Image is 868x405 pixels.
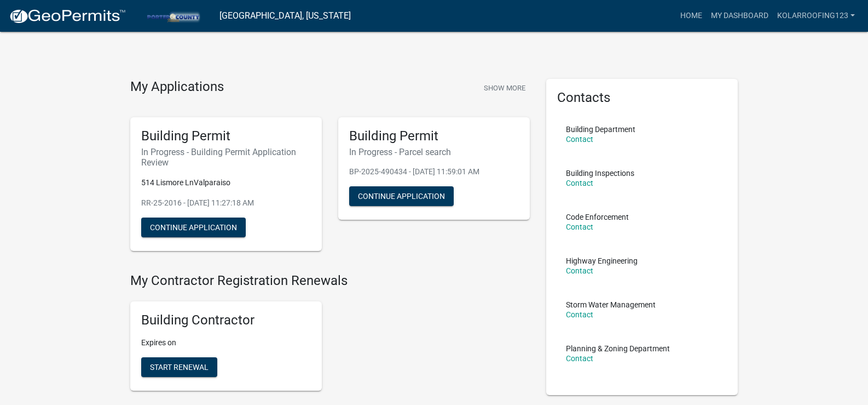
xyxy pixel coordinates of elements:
[130,273,530,400] wm-registration-list-section: My Contractor Registration Renewals
[566,223,593,231] a: Contact
[676,5,707,26] a: Home
[773,5,859,26] a: kolarroofing123
[349,186,454,206] button: Continue Application
[566,179,593,187] a: Contact
[141,147,311,168] h6: In Progress - Building Permit Application Review
[349,166,519,178] p: BP-2025-490434 - [DATE] 11:59:01 AM
[130,79,224,95] h4: My Applications
[130,273,530,289] h4: My Contractor Registration Renewals
[141,312,311,328] h5: Building Contractor
[219,7,351,25] a: [GEOGRAPHIC_DATA], [US_STATE]
[566,126,635,133] p: Building Department
[141,337,311,349] p: Expires on
[557,90,727,106] h5: Contacts
[566,345,670,352] p: Planning & Zoning Department
[135,8,211,23] img: Porter County, Indiana
[349,147,519,157] h6: In Progress - Parcel search
[479,79,530,97] button: Show More
[141,177,311,189] p: 514 Lismore LnValparaiso
[566,213,629,221] p: Code Enforcement
[566,354,593,363] a: Contact
[566,310,593,319] a: Contact
[141,218,246,237] button: Continue Application
[141,128,311,144] h5: Building Permit
[707,5,773,26] a: My Dashboard
[566,135,593,144] a: Contact
[349,128,519,144] h5: Building Permit
[566,266,593,275] a: Contact
[141,357,217,377] button: Start Renewal
[566,257,638,265] p: Highway Engineering
[566,301,656,309] p: Storm Water Management
[566,169,634,177] p: Building Inspections
[141,197,311,209] p: RR-25-2016 - [DATE] 11:27:18 AM
[150,363,209,372] span: Start Renewal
